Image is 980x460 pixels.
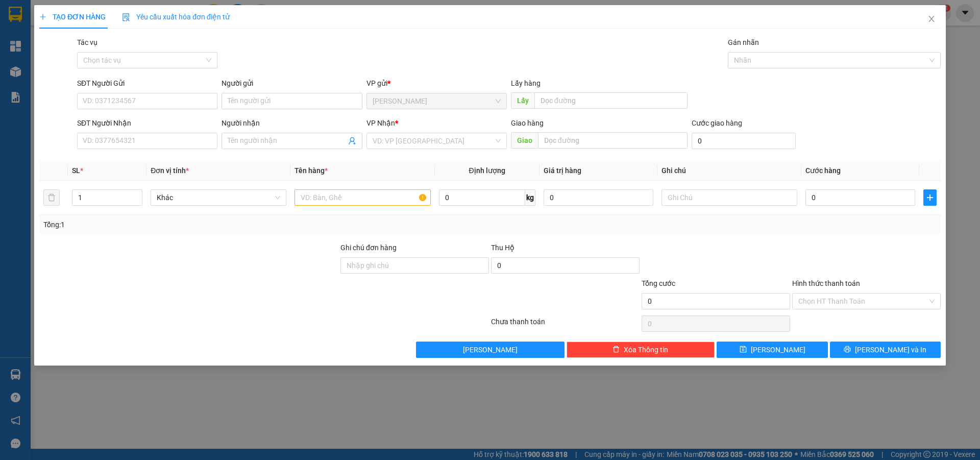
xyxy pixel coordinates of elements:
span: Định lượng [469,166,505,175]
span: Lấy [511,92,534,109]
span: VP Nhận [366,119,395,127]
button: Close [917,5,946,34]
span: Khác [157,190,280,205]
div: Người gửi [222,78,362,89]
span: Gia Nghĩa [373,93,501,109]
button: delete [43,189,60,206]
span: Lấy hàng [511,79,541,87]
div: Người nhận [222,117,362,129]
span: plus [39,13,46,20]
span: Tổng cước [642,279,675,287]
label: Tác vụ [77,38,97,46]
span: Xóa Thông tin [624,344,668,355]
span: Yêu cầu xuất hóa đơn điện tử [122,13,230,21]
span: printer [844,346,851,354]
span: Giao hàng [511,119,544,127]
span: Cước hàng [805,166,841,175]
span: [PERSON_NAME] và In [855,344,926,355]
label: Ghi chú đơn hàng [340,244,397,252]
span: Thu Hộ [491,244,514,252]
div: VP gửi [366,78,507,89]
span: [PERSON_NAME] [463,344,518,355]
span: close [927,15,936,23]
span: SL [72,166,80,175]
th: Ghi chú [657,161,801,181]
input: 0 [544,189,653,206]
span: Tên hàng [295,166,328,175]
button: [PERSON_NAME] [416,342,565,358]
span: [PERSON_NAME] [751,344,805,355]
button: deleteXóa Thông tin [567,342,715,358]
label: Gán nhãn [728,38,759,46]
div: SĐT Người Nhận [77,117,217,129]
input: Dọc đường [538,132,688,149]
input: Ghi chú đơn hàng [340,257,489,274]
div: SĐT Người Gửi [77,78,217,89]
div: Chưa thanh toán [490,316,641,334]
span: plus [924,193,936,202]
label: Hình thức thanh toán [792,279,860,287]
input: Ghi Chú [661,189,797,206]
label: Cước giao hàng [692,119,742,127]
div: Tổng: 1 [43,219,378,230]
span: Giao [511,132,538,149]
span: delete [612,346,620,354]
span: user-add [348,137,356,145]
button: printer[PERSON_NAME] và In [830,342,941,358]
span: save [740,346,747,354]
img: icon [122,13,130,21]
span: Đơn vị tính [151,166,189,175]
span: Giá trị hàng [544,166,581,175]
button: plus [923,189,937,206]
input: VD: Bàn, Ghế [295,189,430,206]
button: save[PERSON_NAME] [717,342,827,358]
input: Cước giao hàng [692,133,796,149]
input: Dọc đường [534,92,688,109]
span: TẠO ĐƠN HÀNG [39,13,106,21]
span: kg [525,189,535,206]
